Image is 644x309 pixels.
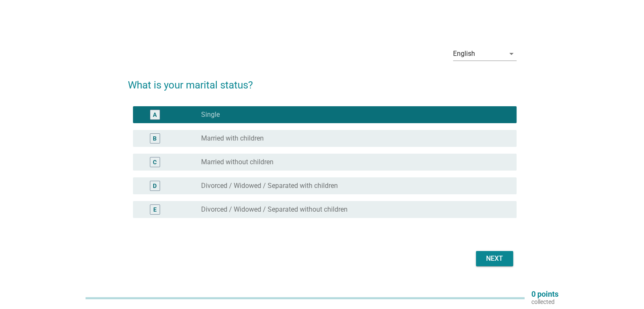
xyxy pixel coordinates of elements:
label: Single [201,110,220,119]
p: 0 points [531,290,558,298]
label: Married with children [201,134,264,143]
i: arrow_drop_down [506,49,517,59]
div: C [153,158,157,167]
div: E [153,205,157,214]
label: Married without children [201,158,274,166]
div: D [153,182,157,190]
div: Next [483,254,506,264]
div: A [153,110,157,119]
label: Divorced / Widowed / Separated with children [201,182,338,190]
p: collected [531,298,558,306]
h2: What is your marital status? [128,69,517,93]
div: English [453,50,475,58]
label: Divorced / Widowed / Separated without children [201,205,348,214]
button: Next [476,251,513,266]
div: B [153,134,157,143]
